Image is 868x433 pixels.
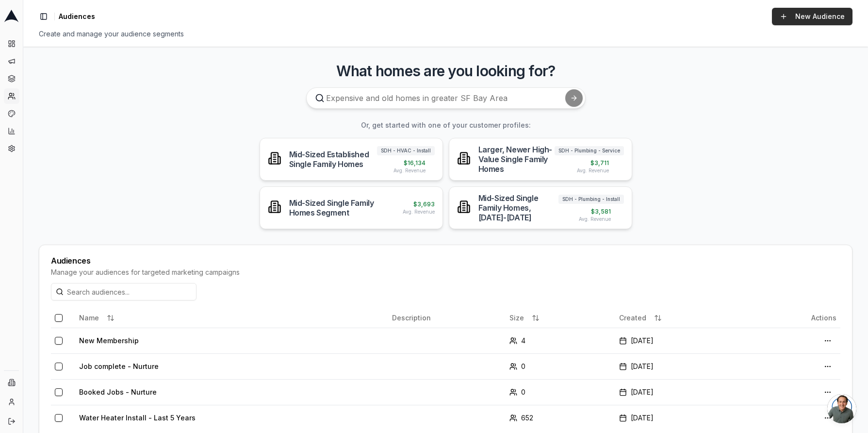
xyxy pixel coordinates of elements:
[59,12,95,21] span: Audiences
[39,29,852,39] div: Create and manage your audience segments
[619,310,753,326] div: Created
[619,336,753,346] div: [DATE]
[393,167,426,174] span: Avg. Revenue
[619,362,753,371] div: [DATE]
[388,308,506,328] th: Description
[772,8,852,25] a: New Audience
[306,87,586,109] input: Expensive and old homes in greater SF Bay Area
[79,310,384,326] div: Name
[51,257,840,265] div: Audiences
[404,159,426,167] span: $ 16,134
[478,145,555,174] div: Larger, Newer High-Value Single Family Homes
[827,394,856,423] div: Open chat
[51,283,197,300] input: Search audiences...
[51,267,840,277] div: Manage your audiences for targeted marketing campaigns
[757,308,840,328] th: Actions
[75,353,388,379] td: Job complete - Nurture
[555,146,624,155] span: SDH - Plumbing - Service
[377,146,435,155] span: SDH - HVAC - Install
[413,200,435,208] span: $ 3,693
[579,216,611,223] span: Avg. Revenue
[509,310,612,326] div: Size
[619,387,753,397] div: [DATE]
[478,193,558,222] div: Mid-Sized Single Family Homes, [DATE]-[DATE]
[289,198,395,217] div: Mid-Sized Single Family Homes Segment
[39,120,852,130] h3: Or, get started with one of your customer profiles:
[4,414,19,429] button: Log out
[591,208,611,216] span: $ 3,581
[39,62,852,80] h3: What homes are you looking for?
[59,12,95,21] nav: breadcrumb
[577,167,609,174] span: Avg. Revenue
[75,405,388,431] td: Water Heater Install - Last 5 Years
[509,336,612,346] div: 4
[75,328,388,353] td: New Membership
[509,413,612,423] div: 652
[619,413,753,423] div: [DATE]
[509,362,612,371] div: 0
[289,150,377,169] div: Mid-Sized Established Single Family Homes
[509,387,612,397] div: 0
[403,208,435,216] span: Avg. Revenue
[590,159,609,167] span: $ 3,711
[558,195,624,204] span: SDH - Plumbing - Install
[75,379,388,405] td: Booked Jobs - Nurture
